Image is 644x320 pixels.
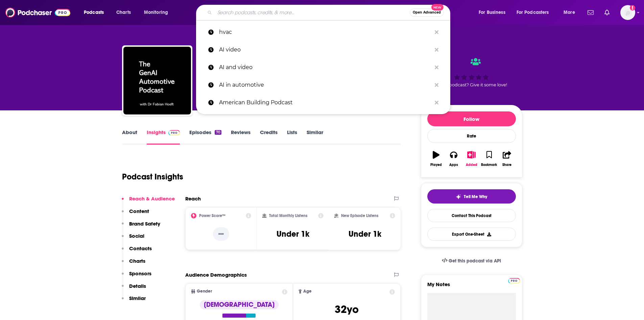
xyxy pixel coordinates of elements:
p: American Building Podcast [219,94,431,111]
span: Gender [197,289,212,294]
span: Age [303,289,312,294]
a: Charts [112,7,135,18]
button: Follow [427,111,516,126]
button: Open AdvancedNew [410,8,444,17]
button: Added [462,147,480,171]
div: Search podcasts, credits, & more... [202,5,457,20]
h2: Reach [185,195,201,202]
button: Social [122,233,144,245]
h3: Under 1k [349,229,381,239]
button: Played [427,147,445,171]
button: open menu [139,7,177,18]
span: Monitoring [144,8,168,17]
button: Show profile menu [620,5,635,20]
button: open menu [79,7,113,18]
img: Podchaser Pro [168,130,180,135]
h2: New Episode Listens [341,213,378,218]
input: Search podcasts, credits, & more... [215,7,410,18]
button: Contacts [122,245,152,258]
p: Social [129,233,144,239]
button: Sponsors [122,270,151,283]
a: Contact This Podcast [427,209,516,222]
div: Played [430,163,442,167]
a: Pro website [508,277,520,283]
div: Bookmark [481,163,497,167]
button: Export One-Sheet [427,228,516,241]
p: Similar [129,295,146,301]
a: AI in automotive [196,76,450,94]
span: For Podcasters [517,8,549,17]
a: Show notifications dropdown [585,7,596,18]
a: Credits [260,129,278,145]
p: Reach & Audience [129,195,175,202]
img: tell me why sparkle [456,194,461,199]
a: Lists [287,129,297,145]
span: Podcasts [84,8,104,17]
img: User Profile [620,5,635,20]
svg: Add a profile image [630,5,635,10]
p: -- [213,227,229,241]
span: Get this podcast via API [449,258,501,264]
p: hvac [219,23,431,41]
span: Charts [116,8,131,17]
button: Details [122,283,146,295]
button: Apps [445,147,462,171]
p: Sponsors [129,270,151,277]
div: Rate [427,129,516,143]
p: Content [129,208,149,214]
div: [DEMOGRAPHIC_DATA] [200,300,279,310]
h2: Audience Demographics [185,272,247,278]
div: Good podcast? Give it some love! [421,51,522,93]
div: 70 [215,130,221,135]
div: Share [502,163,511,167]
span: For Business [479,8,505,17]
span: Logged in as james.parsons [620,5,635,20]
h2: Power Score™ [199,213,225,218]
span: Open Advanced [413,11,441,14]
button: tell me why sparkleTell Me Why [427,189,516,204]
a: AI video [196,41,450,59]
span: 32 yo [335,303,359,316]
p: AI and video [219,59,431,76]
a: Similar [307,129,323,145]
button: Reach & Audience [122,195,175,208]
button: open menu [512,7,559,18]
a: Show notifications dropdown [602,7,612,18]
p: Charts [129,258,145,264]
p: Contacts [129,245,152,252]
p: Brand Safety [129,220,160,227]
button: Content [122,208,149,220]
p: AI in automotive [219,76,431,94]
img: GenAI Automotive Podcast [123,47,191,114]
a: About [122,129,137,145]
a: Episodes70 [189,129,221,145]
a: InsightsPodchaser Pro [147,129,180,145]
div: Added [466,163,477,167]
a: Reviews [231,129,251,145]
span: Good podcast? Give it some love! [436,82,507,87]
a: American Building Podcast [196,94,450,111]
a: AI and video [196,59,450,76]
span: Tell Me Why [464,194,487,199]
button: Similar [122,295,146,307]
button: open menu [559,7,583,18]
span: New [431,4,444,10]
a: hvac [196,23,450,41]
button: open menu [474,7,514,18]
p: AI video [219,41,431,59]
p: Details [129,283,146,289]
div: Apps [449,163,458,167]
img: Podchaser Pro [508,278,520,283]
button: Charts [122,258,145,270]
h3: Under 1k [277,229,309,239]
a: Get this podcast via API [436,253,507,269]
button: Share [498,147,516,171]
button: Bookmark [480,147,498,171]
h2: Total Monthly Listens [269,213,307,218]
img: Podchaser - Follow, Share and Rate Podcasts [5,6,70,19]
span: More [564,8,575,17]
button: Brand Safety [122,220,160,233]
h1: Podcast Insights [122,172,183,182]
